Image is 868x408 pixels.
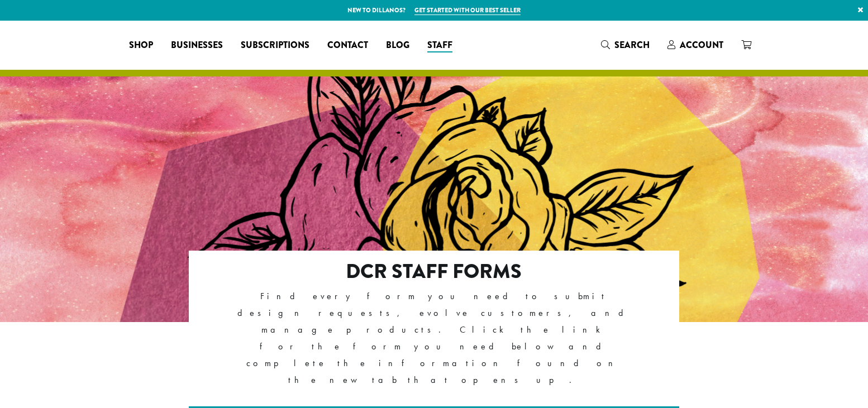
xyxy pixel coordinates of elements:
span: Contact [327,39,368,52]
span: Shop [129,39,153,52]
span: Businesses [171,39,223,52]
a: Search [592,36,659,54]
span: Account [680,39,723,51]
span: Search [614,39,650,51]
span: Blog [386,39,409,52]
a: Get started with our best seller [414,6,521,15]
p: Find every form you need to submit design requests, evolve customers, and manage products. Click ... [237,288,631,388]
a: Staff [418,36,461,54]
h2: DCR Staff Forms [237,260,631,284]
span: Staff [427,39,452,52]
a: Shop [120,36,162,54]
span: Subscriptions [241,39,309,52]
